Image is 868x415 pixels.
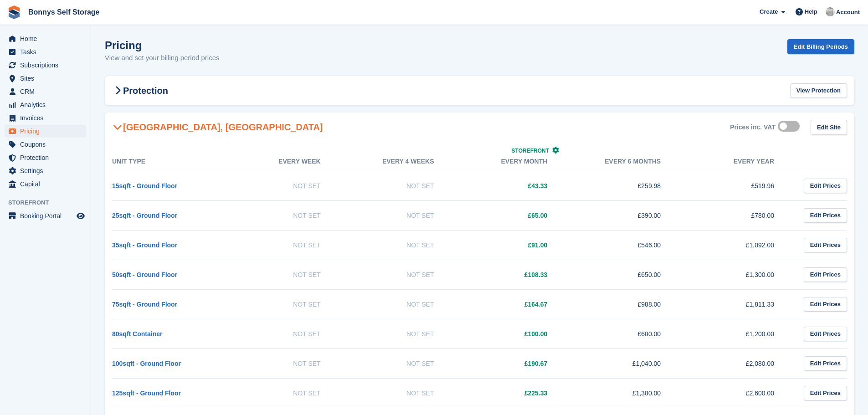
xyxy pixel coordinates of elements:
a: Bonnys Self Storage [25,5,103,20]
p: View and set your billing period prices [105,53,220,63]
a: Edit Prices [804,356,847,371]
a: menu [5,178,86,190]
span: Pricing [20,125,75,138]
span: Sites [20,72,75,85]
a: 50sqft - Ground Floor [112,271,177,278]
a: menu [5,125,86,138]
td: £600.00 [565,319,679,348]
td: Not Set [226,319,339,348]
a: Edit Prices [804,327,847,342]
span: Tasks [20,46,75,58]
span: CRM [20,85,75,98]
a: menu [5,72,86,85]
a: 15sqft - Ground Floor [112,182,177,190]
td: Not Set [226,230,339,260]
td: £164.67 [452,289,565,319]
td: £1,092.00 [679,230,792,260]
a: menu [5,32,86,45]
td: Not Set [226,171,339,200]
th: Every week [226,152,339,171]
td: £519.96 [679,171,792,200]
td: Not Set [339,260,452,289]
td: £108.33 [452,260,565,289]
a: Edit Prices [804,297,847,312]
a: Edit Prices [804,267,847,282]
td: Not Set [226,260,339,289]
a: menu [5,164,86,177]
a: 25sqft - Ground Floor [112,212,177,219]
img: stora-icon-8386f47178a22dfd0bd8f6a31ec36ba5ce8667c1dd55bd0f319d3a0aa187defe.svg [7,5,21,19]
td: Not Set [226,378,339,408]
th: Every year [679,152,792,171]
h1: Pricing [105,39,220,51]
span: Help [805,7,817,16]
td: £43.33 [452,171,565,200]
a: 100sqft - Ground Floor [112,360,181,367]
td: £988.00 [565,289,679,319]
a: Edit Prices [804,238,847,253]
td: £390.00 [565,200,679,230]
h2: [GEOGRAPHIC_DATA], [GEOGRAPHIC_DATA] [112,122,323,133]
a: menu [5,98,86,111]
span: Create [760,7,778,16]
th: Unit Type [112,152,226,171]
img: James Bonny [826,7,835,16]
td: Not Set [226,348,339,378]
a: menu [5,210,86,222]
span: Coupons [20,138,75,151]
td: £259.98 [565,171,679,200]
h2: Protection [112,85,168,96]
td: £780.00 [679,200,792,230]
a: 35sqft - Ground Floor [112,241,177,249]
th: Every month [452,152,565,171]
span: Booking Portal [20,210,75,222]
td: Not Set [339,319,452,348]
td: £2,080.00 [679,348,792,378]
td: Not Set [339,171,452,200]
td: £225.33 [452,378,565,408]
td: £1,040.00 [565,348,679,378]
a: Edit Billing Periods [787,39,854,54]
a: 75sqft - Ground Floor [112,301,177,308]
th: Every 6 months [565,152,679,171]
td: £1,300.00 [565,378,679,408]
td: Not Set [339,378,452,408]
span: Storefront [8,198,91,207]
td: £190.67 [452,348,565,378]
a: Storefront [512,148,560,154]
td: Not Set [339,200,452,230]
a: Edit Prices [804,179,847,194]
span: Settings [20,164,75,177]
a: menu [5,46,86,58]
td: £100.00 [452,319,565,348]
a: View Protection [790,83,847,98]
a: 125sqft - Ground Floor [112,389,181,397]
a: menu [5,112,86,124]
span: Capital [20,178,75,190]
td: Not Set [226,200,339,230]
a: Edit Prices [804,386,847,401]
a: Edit Prices [804,208,847,223]
span: Subscriptions [20,59,75,72]
a: menu [5,151,86,164]
a: menu [5,85,86,98]
td: £65.00 [452,200,565,230]
span: Protection [20,151,75,164]
th: Every 4 weeks [339,152,452,171]
td: Not Set [339,230,452,260]
td: Not Set [339,348,452,378]
td: £650.00 [565,260,679,289]
span: Account [836,8,860,17]
td: £91.00 [452,230,565,260]
td: £1,200.00 [679,319,792,348]
td: £2,600.00 [679,378,792,408]
span: Storefront [512,148,549,154]
a: menu [5,59,86,72]
span: Analytics [20,98,75,111]
div: Prices inc. VAT [730,123,776,131]
td: £1,811.33 [679,289,792,319]
td: £1,300.00 [679,260,792,289]
td: Not Set [339,289,452,319]
span: Home [20,32,75,45]
a: Preview store [75,210,86,221]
